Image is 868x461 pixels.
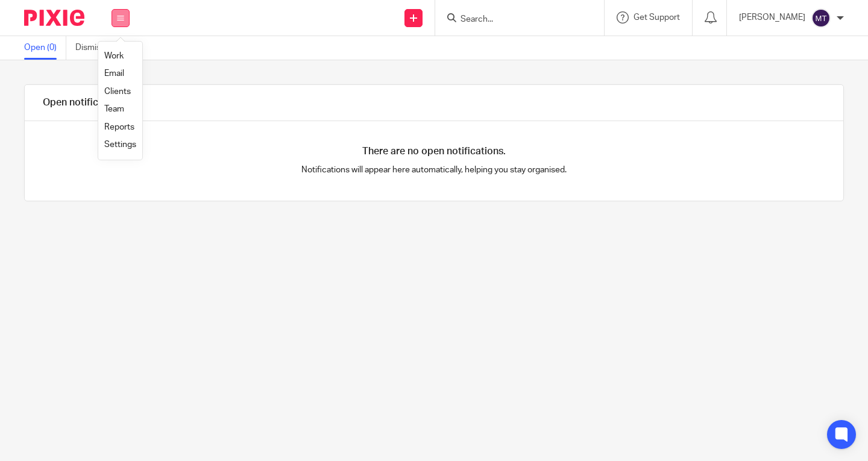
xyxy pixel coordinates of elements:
[362,145,506,158] h4: There are no open notifications.
[634,13,680,22] span: Get Support
[104,87,131,96] a: Clients
[104,52,124,60] a: Work
[75,36,124,60] a: Dismissed
[104,105,124,113] a: Team
[811,8,831,28] img: svg%3E
[104,69,124,78] a: Email
[104,123,134,131] a: Reports
[43,96,126,109] h1: Open notifications
[24,36,66,60] a: Open (0)
[24,10,84,26] img: Pixie
[459,14,568,25] input: Search
[104,140,136,149] a: Settings
[739,11,805,24] p: [PERSON_NAME]
[230,164,639,176] p: Notifications will appear here automatically, helping you stay organised.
